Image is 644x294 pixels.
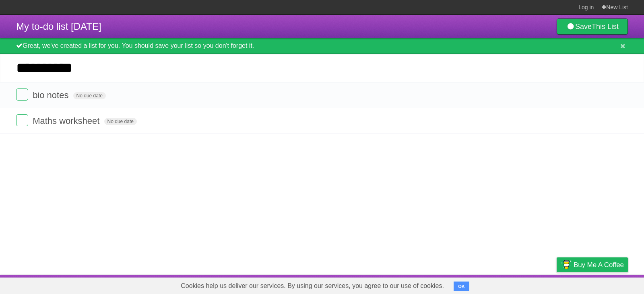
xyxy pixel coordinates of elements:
a: Developers [476,277,509,292]
a: Suggest a feature [577,277,628,292]
a: Terms [519,277,537,292]
img: Buy me a coffee [561,258,572,271]
label: Done [16,88,28,101]
span: bio notes [33,90,70,100]
a: SaveThis List [557,19,628,35]
span: No due date [73,92,106,99]
a: Privacy [546,277,567,292]
span: No due date [104,118,137,125]
b: This List [592,23,619,31]
span: Cookies help us deliver our services. By using our services, you agree to our use of cookies. [173,278,452,294]
button: OK [454,282,469,291]
span: Buy me a coffee [574,258,624,272]
span: Maths worksheet [33,116,101,126]
label: Done [16,114,28,126]
a: Buy me a coffee [557,257,628,272]
span: My to-do list [DATE] [16,21,101,32]
a: About [450,277,466,292]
